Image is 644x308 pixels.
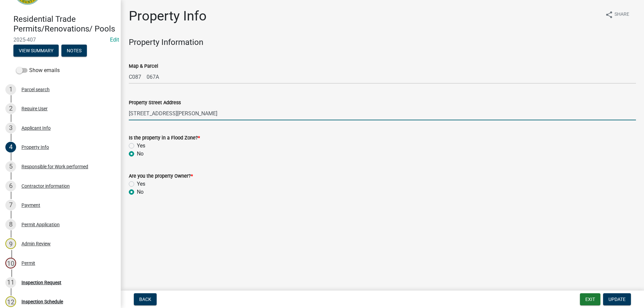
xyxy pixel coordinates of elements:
[5,123,16,133] div: 3
[21,126,51,130] div: Applicant Info
[21,241,51,246] div: Admin Review
[137,188,144,196] label: No
[21,280,61,285] div: Inspection Request
[5,277,16,288] div: 11
[129,136,200,140] label: Is the property in a Flood Zone?
[605,11,613,19] i: share
[5,238,16,249] div: 9
[137,150,144,158] label: No
[110,37,119,43] wm-modal-confirm: Edit Application Number
[5,103,16,114] div: 2
[129,64,158,69] label: Map & Parcel
[13,14,115,34] h4: Residential Trade Permits/Renovations/ Pools
[614,11,629,19] span: Share
[5,181,16,191] div: 6
[5,84,16,95] div: 1
[603,293,631,305] button: Update
[5,161,16,172] div: 5
[5,219,16,230] div: 8
[61,45,87,57] button: Notes
[5,258,16,268] div: 10
[13,48,59,54] wm-modal-confirm: Summary
[5,200,16,210] div: 7
[16,66,60,74] label: Show emails
[21,145,49,149] div: Property Info
[134,293,157,305] button: Back
[21,87,50,92] div: Parcel search
[5,142,16,152] div: 4
[110,37,119,43] a: Edit
[5,296,16,307] div: 12
[129,101,181,105] label: Property Street Address
[21,106,48,111] div: Require User
[600,8,635,21] button: shareShare
[21,222,60,227] div: Permit Application
[129,174,193,179] label: Are you the property Owner?
[21,203,40,207] div: Payment
[21,261,35,265] div: Permit
[137,142,145,150] label: Yes
[137,180,145,188] label: Yes
[129,38,636,47] h4: Property Information
[21,299,63,304] div: Inspection Schedule
[21,184,70,188] div: Contractor information
[61,48,87,54] wm-modal-confirm: Notes
[129,8,207,24] h1: Property Info
[608,297,626,302] span: Update
[580,293,600,305] button: Exit
[139,297,151,302] span: Back
[21,164,88,169] div: Responsible for Work performed
[13,45,59,57] button: View Summary
[13,37,107,43] span: 2025-407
